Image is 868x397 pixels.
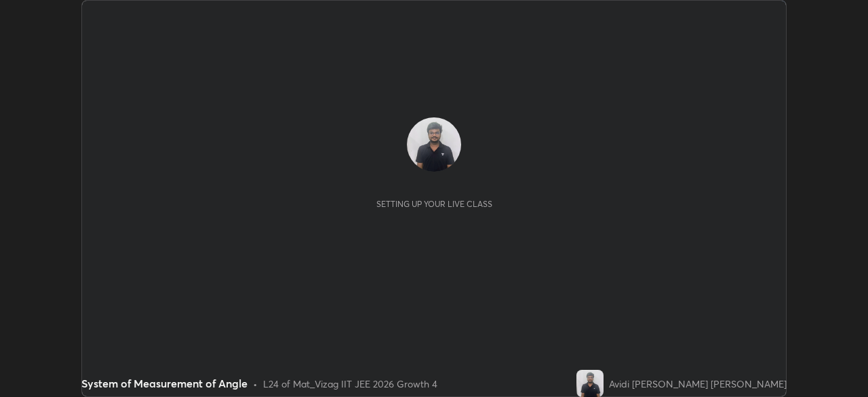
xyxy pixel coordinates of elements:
[576,370,604,397] img: fdab62d5ebe0400b85cf6e9720f7db06.jpg
[609,377,787,391] div: Avidi [PERSON_NAME] [PERSON_NAME]
[81,375,248,392] div: System of Measurement of Angle
[253,377,258,391] div: •
[376,199,492,209] div: Setting up your live class
[407,117,461,172] img: fdab62d5ebe0400b85cf6e9720f7db06.jpg
[263,377,437,391] div: L24 of Mat_Vizag IIT JEE 2026 Growth 4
